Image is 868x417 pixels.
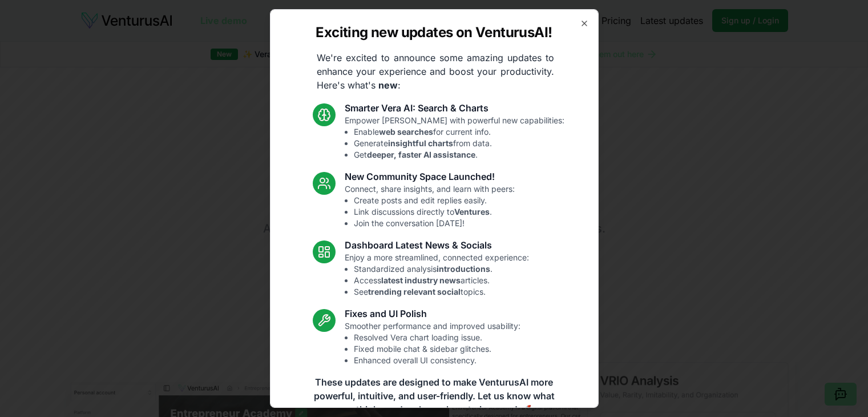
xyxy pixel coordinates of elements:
li: Link discussions directly to . [354,206,515,218]
p: Enjoy a more streamlined, connected experience: [345,252,529,298]
p: Empower [PERSON_NAME] with powerful new capabilities: [345,115,564,161]
p: These updates are designed to make VenturusAI more powerful, intuitive, and user-friendly. Let us... [306,375,562,416]
strong: deeper, faster AI assistance [367,150,475,159]
strong: trending relevant social [368,287,461,296]
li: Generate from data. [354,138,564,149]
p: Connect, share insights, and learn with peers: [345,183,515,229]
strong: insightful charts [388,138,453,148]
strong: Ventures [454,207,490,216]
li: Create posts and edit replies easily. [354,195,515,206]
li: Fixed mobile chat & sidebar glitches. [354,343,520,355]
li: Resolved Vera chart loading issue. [354,332,520,343]
li: Join the conversation [DATE]! [354,218,515,229]
strong: web searches [379,127,433,137]
li: Get . [354,149,564,161]
li: Access articles. [354,275,529,286]
li: Enhanced overall UI consistency. [354,355,520,366]
h3: Dashboard Latest News & Socials [345,238,529,252]
p: We're excited to announce some amazing updates to enhance your experience and boost your producti... [308,51,563,92]
h3: New Community Space Launched! [345,170,515,183]
strong: new [378,79,398,91]
strong: introductions [437,264,490,274]
li: Standardized analysis . [354,263,529,275]
li: Enable for current info. [354,126,564,138]
h3: Fixes and UI Polish [345,307,520,320]
h2: Exciting new updates on VenturusAI! [316,23,552,42]
strong: latest industry news [381,275,461,285]
h3: Smarter Vera AI: Search & Charts [345,101,564,115]
li: See topics. [354,286,529,298]
p: Smoother performance and improved usability: [345,320,520,366]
